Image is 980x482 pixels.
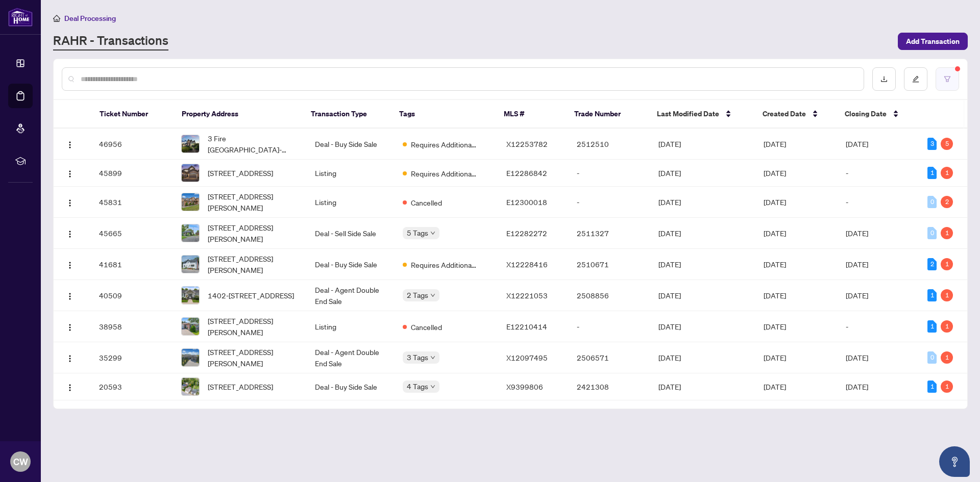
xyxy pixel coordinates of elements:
span: [DATE] [764,260,786,269]
div: 3 [927,138,937,150]
span: Closing Date [845,108,887,119]
td: Deal - Buy Side Sale [307,249,395,280]
span: [STREET_ADDRESS][PERSON_NAME] [208,191,299,213]
span: Requires Additional Docs [411,259,477,270]
button: Logo [62,287,78,303]
td: 41681 [91,249,173,280]
img: thumbnail-img [182,135,199,153]
td: 2506571 [569,342,650,373]
div: 1 [941,351,953,364]
button: Logo [62,378,78,395]
img: Logo [66,354,74,363]
button: Open asap [939,446,970,477]
th: Trade Number [566,100,648,129]
img: Logo [66,230,74,238]
img: Logo [66,261,74,269]
span: Cancelled [411,197,442,208]
span: 3 Tags [407,351,428,363]
span: [DATE] [764,168,786,177]
span: Deal Processing [64,14,116,23]
span: E12282272 [506,229,547,238]
button: Logo [62,136,78,152]
div: 1 [941,258,953,270]
span: [DATE] [764,139,786,148]
td: [DATE] [838,218,919,249]
span: X12253782 [506,139,548,148]
span: down [430,384,435,389]
img: Logo [66,141,74,149]
td: - [838,187,919,218]
span: edit [912,75,919,83]
span: Last Modified Date [657,108,719,119]
div: 1 [941,167,953,179]
span: [STREET_ADDRESS] [208,381,273,392]
img: Logo [66,323,74,332]
button: download [872,67,896,91]
div: 1 [927,380,937,393]
span: [STREET_ADDRESS][PERSON_NAME] [208,346,299,369]
td: - [569,187,650,218]
td: 45831 [91,187,173,218]
img: thumbnail-img [182,193,199,211]
button: Logo [62,165,78,181]
span: Cancelled [411,321,442,333]
span: home [53,15,60,22]
button: Logo [62,256,78,272]
span: [DATE] [764,382,786,391]
img: thumbnail-img [182,349,199,366]
div: 0 [927,227,937,239]
th: Closing Date [837,100,919,129]
button: edit [904,67,927,91]
img: logo [8,8,33,27]
span: Created Date [763,108,806,119]
td: 35299 [91,342,173,373]
td: 2508856 [569,280,650,311]
span: [DATE] [764,229,786,238]
td: [DATE] [838,342,919,373]
td: - [569,311,650,342]
th: Created Date [754,100,837,129]
th: Property Address [174,100,303,129]
button: Logo [62,318,78,335]
img: thumbnail-img [182,318,199,335]
span: [STREET_ADDRESS][PERSON_NAME] [208,315,299,338]
td: Deal - Buy Side Sale [307,129,395,160]
button: filter [936,67,959,91]
span: down [430,355,435,360]
span: download [880,75,888,83]
th: MLS # [496,100,566,129]
span: [DATE] [658,197,681,207]
span: [STREET_ADDRESS] [208,167,273,179]
span: 1402-[STREET_ADDRESS] [208,290,294,301]
img: thumbnail-img [182,164,199,182]
img: Logo [66,199,74,207]
div: 1 [927,289,937,301]
span: [DATE] [658,353,681,362]
td: [DATE] [838,249,919,280]
span: [DATE] [658,260,681,269]
span: [DATE] [658,229,681,238]
span: [DATE] [658,139,681,148]
td: Deal - Buy Side Sale [307,373,395,400]
th: Ticket Number [91,100,174,129]
span: [DATE] [764,322,786,331]
div: 5 [941,138,953,150]
div: 1 [941,227,953,239]
button: Logo [62,225,78,241]
td: Deal - Agent Double End Sale [307,280,395,311]
span: [DATE] [658,322,681,331]
th: Last Modified Date [649,100,754,129]
span: 2 Tags [407,289,428,301]
img: thumbnail-img [182,287,199,304]
button: Logo [62,349,78,366]
th: Tags [391,100,496,129]
img: Logo [66,292,74,300]
img: thumbnail-img [182,378,199,395]
td: 2512510 [569,129,650,160]
td: [DATE] [838,129,919,160]
div: 0 [927,351,937,364]
td: 45899 [91,160,173,187]
img: thumbnail-img [182,256,199,273]
a: RAHR - Transactions [53,32,168,50]
td: 2421308 [569,373,650,400]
